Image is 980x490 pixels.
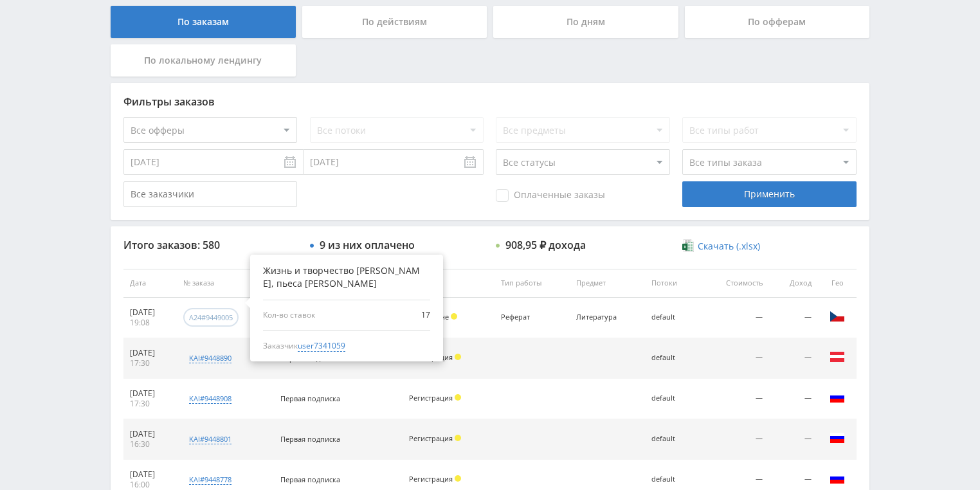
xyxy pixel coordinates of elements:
[123,239,297,251] div: Итого заказов: 580
[409,393,453,403] span: Регистрация
[698,241,760,251] span: Скачать (.xlsx)
[189,313,233,322] div: a24#9449005
[189,475,231,485] div: kai#9448778
[280,434,340,444] span: Первая подписка
[130,439,170,449] div: 16:30
[111,44,296,77] div: По локальному лендингу
[409,474,453,484] span: Регистрация
[280,353,340,363] span: Первая подписка
[123,181,297,207] input: Все заказчики
[501,313,559,322] div: Реферат
[130,469,170,480] div: [DATE]
[455,354,461,360] span: Холд
[818,269,857,298] th: Гео
[830,471,845,486] img: rus.png
[830,349,845,365] img: aut.png
[699,419,769,460] td: —
[280,475,340,484] span: Первая подписка
[130,348,170,358] div: [DATE]
[505,239,586,251] div: 908,95 ₽ дохода
[130,318,170,328] div: 19:08
[769,338,818,379] td: —
[123,269,177,298] th: Дата
[130,480,170,490] div: 16:00
[123,96,857,107] div: Фильтры заказов
[495,269,570,298] th: Тип работы
[769,269,818,298] th: Доход
[699,338,769,379] td: —
[130,399,170,409] div: 17:30
[189,353,231,363] div: kai#9448890
[682,181,856,207] div: Применить
[376,310,430,320] span: 17
[320,239,415,251] div: 9 из них оплачено
[177,269,274,298] th: № заказа
[111,6,296,38] div: По заказам
[496,189,605,202] span: Оплаченные заказы
[699,379,769,419] td: —
[651,435,693,443] div: default
[455,394,461,401] span: Холд
[769,379,818,419] td: —
[645,269,700,298] th: Потоки
[263,264,430,290] div: Жизнь и творчество [PERSON_NAME], пьеса [PERSON_NAME]
[189,434,231,444] div: kai#9448801
[130,358,170,368] div: 17:30
[130,307,170,318] div: [DATE]
[685,6,870,38] div: По офферам
[830,430,845,446] img: rus.png
[493,6,678,38] div: По дням
[409,433,453,443] span: Регистрация
[455,475,461,482] span: Холд
[570,269,645,298] th: Предмет
[298,340,345,352] span: user7341059
[130,429,170,439] div: [DATE]
[651,475,693,484] div: default
[682,239,693,252] img: xlsx
[455,435,461,441] span: Холд
[769,419,818,460] td: —
[263,340,430,352] div: Заказчик
[576,313,634,322] div: Литература
[302,6,487,38] div: По действиям
[403,269,494,298] th: Статус
[263,310,374,320] span: Кол-во ставок
[280,394,340,403] span: Первая подписка
[189,394,231,404] div: kai#9448908
[651,354,693,362] div: default
[451,313,457,320] span: Холд
[682,240,759,253] a: Скачать (.xlsx)
[830,309,845,324] img: cze.png
[699,269,769,298] th: Стоимость
[651,313,693,322] div: default
[699,298,769,338] td: —
[830,390,845,405] img: rus.png
[769,298,818,338] td: —
[651,394,693,403] div: default
[130,388,170,399] div: [DATE]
